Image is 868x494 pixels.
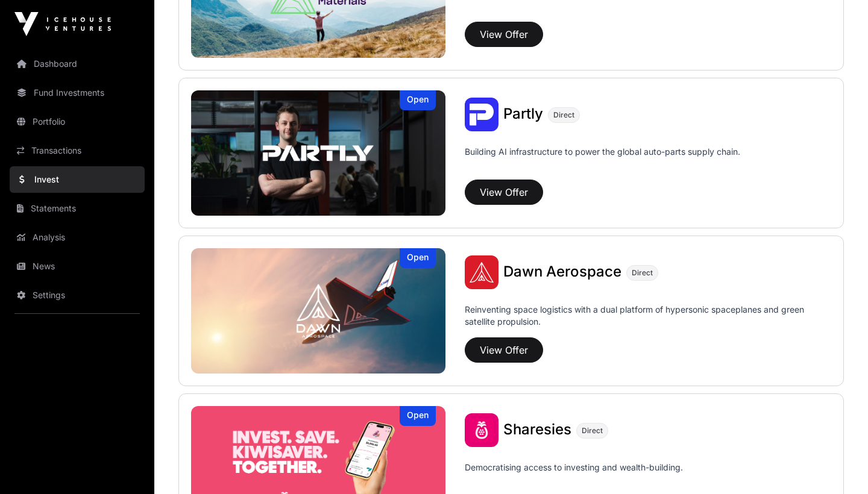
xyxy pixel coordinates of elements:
button: View Offer [465,337,543,363]
button: View Offer [465,22,543,47]
img: Icehouse Ventures Logo [14,12,111,36]
p: Democratising access to investing and wealth-building. [465,461,683,490]
div: Open [400,248,436,268]
a: Settings [10,282,145,308]
img: Partly [465,98,498,131]
img: Dawn Aerospace [465,255,498,289]
a: Dashboard [10,51,145,77]
span: Sharesies [503,421,571,438]
a: Invest [10,166,145,193]
span: Direct [582,426,603,436]
iframe: Chat Widget [808,436,868,494]
img: Partly [191,90,445,216]
a: Statements [10,195,145,222]
a: Portfolio [10,108,145,135]
a: Dawn Aerospace [503,264,621,280]
span: Partly [503,105,543,122]
img: Dawn Aerospace [191,248,445,374]
div: Widget de chat [808,436,868,494]
p: Reinventing space logistics with a dual platform of hypersonic spaceplanes and green satellite pr... [465,304,831,333]
div: Open [400,406,436,426]
a: Partly [503,107,543,122]
a: Analysis [10,224,145,251]
div: Open [400,90,436,110]
span: Direct [632,268,653,278]
button: View Offer [465,180,543,205]
a: Fund Investments [10,80,145,106]
p: Building AI infrastructure to power the global auto-parts supply chain. [465,146,740,175]
a: Dawn AerospaceOpen [191,248,445,374]
img: Sharesies [465,413,498,447]
a: Sharesies [503,422,571,438]
a: PartlyOpen [191,90,445,216]
a: News [10,253,145,280]
span: Dawn Aerospace [503,263,621,280]
a: Transactions [10,137,145,164]
span: Direct [553,110,574,120]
